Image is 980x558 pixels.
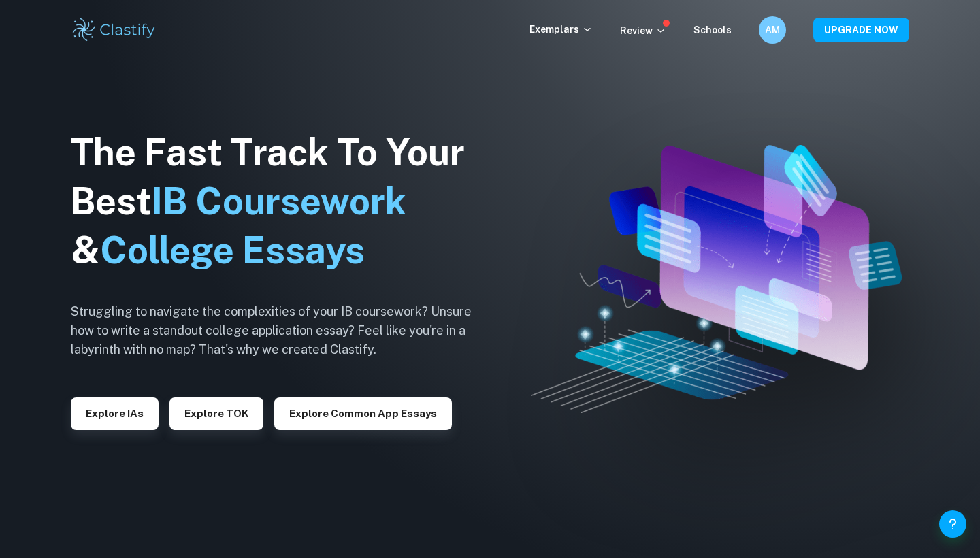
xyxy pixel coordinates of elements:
[71,128,493,275] h1: The Fast Track To Your Best &
[274,406,452,419] a: Explore Common App essays
[100,229,365,272] span: College Essays
[693,24,732,35] a: Schools
[531,145,901,413] img: Clastify hero
[765,22,781,37] h6: AM
[71,397,159,430] button: Explore IAs
[759,16,786,44] button: AM
[169,406,263,419] a: Explore TOK
[813,18,909,42] button: UPGRADE NOW
[620,23,666,38] p: Review
[939,510,966,538] button: Help and Feedback
[71,16,157,44] img: Clastify logo
[169,397,263,430] button: Explore TOK
[152,180,406,223] span: IB Coursework
[71,302,493,359] h6: Struggling to navigate the complexities of your IB coursework? Unsure how to write a standout col...
[274,397,452,430] button: Explore Common App essays
[71,406,159,419] a: Explore IAs
[529,22,593,37] p: Exemplars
